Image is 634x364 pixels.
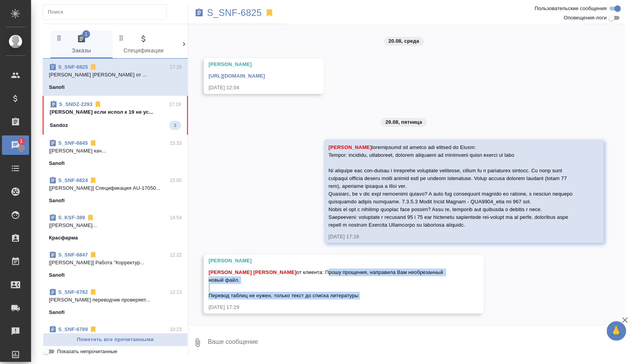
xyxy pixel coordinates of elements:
div: [DATE] 17:18 [328,233,577,241]
svg: Отписаться [89,177,97,184]
span: от клиента: Прошу прощения, направила Вам необрезанный новый файл. Перевод таблиц не нужен, тольк... [208,269,445,298]
a: S_SNF-6825 [207,9,262,17]
div: S_KSF-38914:54[[PERSON_NAME]...Красфарма [43,209,188,246]
a: S_KSF-389 [58,215,85,220]
span: Заказы [55,34,108,55]
a: 1 [2,135,29,155]
a: S_SNDZ-2293 [59,101,92,107]
span: Спецификации [117,34,170,55]
svg: Зажми и перетащи, чтобы поменять порядок вкладок [180,34,187,42]
span: Показать непрочитанные [57,348,117,355]
div: S_SNF-684712:22[[PERSON_NAME]] Работа "Корректур...Sanofi [43,246,188,284]
svg: Отписаться [94,101,102,108]
p: 12:13 [170,288,182,296]
svg: Отписаться [87,214,94,222]
div: S_SNF-684515:33[[PERSON_NAME] кач...Sanofi [43,135,188,172]
a: [URL][DOMAIN_NAME] [208,73,265,79]
div: [DATE] 17:29 [208,303,457,311]
p: [[PERSON_NAME]] Работа "Корректур... [49,259,182,267]
p: [PERSON_NAME] [PERSON_NAME] от ... [49,71,182,79]
p: [[PERSON_NAME]] Спецификация AU-17050... [49,184,182,192]
div: S_SNF-682517:29[PERSON_NAME] [PERSON_NAME] от ...Sanofi [43,59,188,96]
div: S_SNF-678910:23[[PERSON_NAME] м...Sanofi [43,321,188,358]
button: 🙏 [607,321,626,341]
p: 15:00 [170,177,182,184]
input: Поиск [48,7,166,17]
span: Оповещения-логи [564,14,607,22]
span: 3 [169,121,181,129]
p: [[PERSON_NAME]... [49,222,182,229]
p: 12:22 [170,251,182,259]
p: 17:29 [170,63,182,71]
p: 10:23 [170,326,182,333]
p: Sandoz [50,121,68,129]
p: 15:33 [170,139,182,147]
a: S_SNF-6825 [58,64,88,70]
button: Пометить все прочитанными [43,333,188,347]
p: Sanofi [49,271,65,279]
div: S_SNDZ-229317:19[PERSON_NAME] если испол к 19 не ус...Sandoz3 [43,96,188,135]
span: [PERSON_NAME] [208,269,252,275]
p: [PERSON_NAME] переводчик проверяет... [49,296,182,304]
a: S_SNF-6847 [58,252,88,258]
p: Sanofi [49,159,65,167]
svg: Отписаться [89,326,97,333]
a: S_SNF-6824 [58,177,88,183]
span: 🙏 [610,323,623,339]
div: S_SNF-682415:00[[PERSON_NAME]] Спецификация AU-17050...Sanofi [43,172,188,209]
div: [DATE] 12:04 [208,84,297,92]
p: 20.08, среда [389,37,419,45]
svg: Отписаться [89,288,97,296]
a: S_SNF-6789 [58,326,88,332]
p: Sanofi [49,83,65,91]
svg: Зажми и перетащи, чтобы поменять порядок вкладок [56,34,63,42]
span: Пометить все прочитанными [47,335,184,344]
span: 1 [82,30,90,38]
svg: Отписаться [89,251,97,259]
span: loremipsumd sit ametco adi elitsed do Eiusm: Tempor: incididu, utlaboreet, dolorem aliquaeni ad m... [328,144,574,228]
p: [PERSON_NAME] если испол к 19 не ус... [50,108,181,116]
p: 29.08, пятница [386,118,422,126]
p: 14:54 [170,214,182,222]
span: [PERSON_NAME] [328,144,372,150]
div: S_SNF-678212:13[PERSON_NAME] переводчик проверяет...Sanofi [43,284,188,321]
p: Sanofi [49,197,65,205]
span: [PERSON_NAME] [253,269,296,275]
p: Красфарма [49,234,78,242]
a: S_SNF-6845 [58,140,88,146]
p: Sanofi [49,309,65,316]
svg: Зажми и перетащи, чтобы поменять порядок вкладок [118,34,125,42]
span: 1 [15,137,27,145]
svg: Отписаться [89,63,97,71]
div: [PERSON_NAME] [208,257,457,265]
a: S_SNF-6782 [58,289,88,295]
p: [[PERSON_NAME] кач... [49,147,182,155]
p: 17:19 [169,101,181,108]
span: Пользовательские сообщения [535,5,607,12]
span: Клиенты [179,34,232,55]
div: [PERSON_NAME] [208,61,297,68]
